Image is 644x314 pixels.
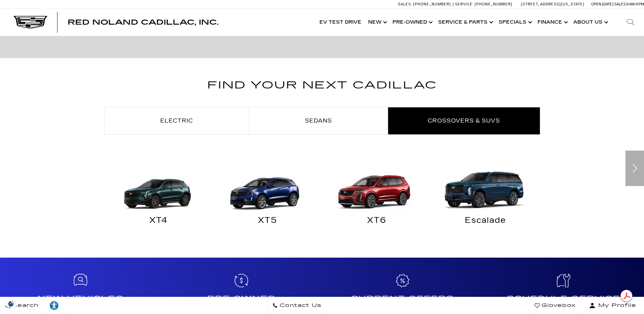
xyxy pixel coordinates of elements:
a: New [365,9,389,36]
a: Specials [495,9,534,36]
a: Glovebox [529,297,581,314]
img: Cadillac Dark Logo with Cadillac White Text [14,16,47,29]
span: Electric [160,117,193,124]
a: Crossovers & SUVs [388,107,540,134]
div: Escalade [436,217,535,226]
span: [PHONE_NUMBER] [413,2,451,6]
a: Sedans [249,107,388,134]
a: Pre-Owned [389,9,435,36]
a: Electric [104,107,249,134]
span: [PHONE_NUMBER] [475,2,512,6]
div: XT6 [327,217,426,226]
a: [STREET_ADDRESS][US_STATE] [521,2,585,6]
h4: Schedule Service [486,293,641,304]
span: Sedans [305,117,332,124]
span: Crossovers & SUVs [428,117,500,124]
div: XT4 [109,217,208,226]
span: Search [10,301,39,310]
span: Sales: [398,2,412,6]
span: Open [DATE] [591,2,614,6]
img: XT5 [215,161,317,212]
a: Service: [PHONE_NUMBER] [453,2,514,6]
span: 9 AM-6 PM [626,2,644,6]
h4: Pre-Owned [164,293,319,304]
h2: Find Your Next Cadillac [104,77,540,102]
span: Glovebox [540,301,576,310]
a: XT4 XT4 [104,161,213,231]
a: Finance [534,9,570,36]
div: Next slide [625,151,644,186]
a: EV Test Drive [316,9,365,36]
span: Red Noland Cadillac, Inc. [68,18,218,26]
h4: New Vehicles [3,293,158,304]
a: Explore your accessibility options [44,297,65,314]
img: XT6 [326,161,428,212]
a: XT5 XT5 [213,161,322,231]
span: Service: [455,2,474,6]
a: XT6 XT6 [322,161,431,231]
h4: Current Offers [325,293,480,304]
img: XT4 [108,161,210,212]
section: Click to Open Cookie Consent Modal [3,300,19,307]
a: Sales: [PHONE_NUMBER] [398,2,453,6]
a: About Us [570,9,610,36]
span: Sales: [614,2,626,6]
button: Open user profile menu [581,297,644,314]
a: Contact Us [267,297,327,314]
div: XT5 [218,217,317,226]
a: Service & Parts [435,9,495,36]
img: Escalade [434,161,537,212]
img: Opt-Out Icon [3,300,19,307]
a: Red Noland Cadillac, Inc. [68,19,218,26]
a: Escalade Escalade [431,161,540,231]
span: My Profile [596,301,636,310]
div: Explore your accessibility options [44,300,64,311]
span: Contact Us [278,301,321,310]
